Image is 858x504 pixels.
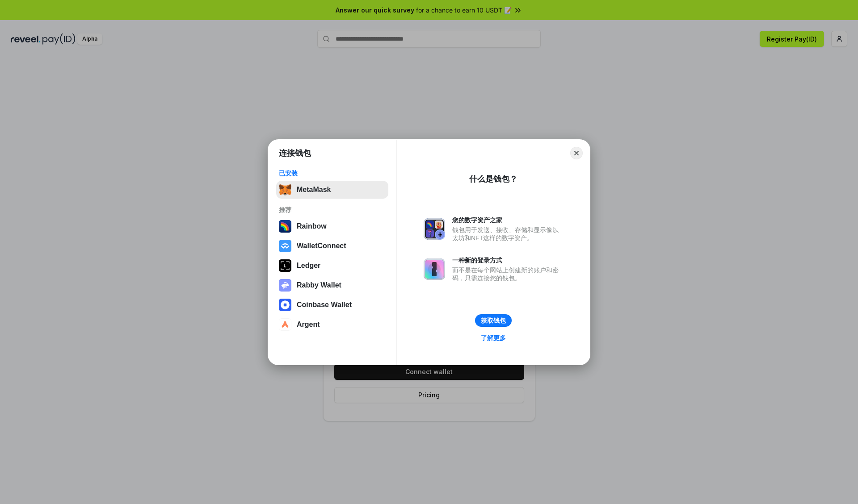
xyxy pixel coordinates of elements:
[297,281,341,289] div: Rabby Wallet
[276,257,388,275] button: Ledger
[424,258,445,280] img: svg+xml,%3Csvg%20xmlns%3D%22http%3A%2F%2Fwww.w3.org%2F2000%2Fsvg%22%20fill%3D%22none%22%20viewBox...
[297,242,346,250] div: WalletConnect
[279,240,291,252] img: svg+xml,%3Csvg%20width%3D%2228%22%20height%3D%2228%22%20viewBox%3D%220%200%2028%2028%22%20fill%3D...
[279,259,291,272] img: svg+xml,%3Csvg%20xmlns%3D%22http%3A%2F%2Fwww.w3.org%2F2000%2Fsvg%22%20width%3D%2228%22%20height%3...
[279,279,291,292] img: svg+xml,%3Csvg%20xmlns%3D%22http%3A%2F%2Fwww.w3.org%2F2000%2Fsvg%22%20fill%3D%22none%22%20viewBox...
[452,226,563,242] div: 钱包用于发送、接收、存储和显示像以太坊和NFT这样的数字资产。
[297,222,327,230] div: Rainbow
[297,301,352,309] div: Coinbase Wallet
[297,262,320,270] div: Ledger
[279,169,386,177] div: 已安装
[276,316,388,333] button: Argent
[276,237,388,255] button: WalletConnect
[279,206,386,214] div: 推荐
[469,174,517,184] div: 什么是钱包？
[279,148,311,158] h1: 连接钱包
[570,147,583,159] button: Close
[276,276,388,294] button: Rabby Wallet
[276,181,388,199] button: MetaMask
[276,296,388,314] button: Coinbase Wallet
[279,299,291,311] img: svg+xml,%3Csvg%20width%3D%2228%22%20height%3D%2228%22%20viewBox%3D%220%200%2028%2028%22%20fill%3D...
[276,217,388,235] button: Rainbow
[475,332,511,344] a: 了解更多
[297,186,331,194] div: MetaMask
[279,183,291,196] img: svg+xml,%3Csvg%20fill%3D%22none%22%20height%3D%2233%22%20viewBox%3D%220%200%2035%2033%22%20width%...
[452,216,563,224] div: 您的数字资产之家
[452,266,563,282] div: 而不是在每个网站上创建新的账户和密码，只需连接您的钱包。
[475,314,512,327] button: 获取钱包
[424,218,445,240] img: svg+xml,%3Csvg%20xmlns%3D%22http%3A%2F%2Fwww.w3.org%2F2000%2Fsvg%22%20fill%3D%22none%22%20viewBox...
[297,321,320,329] div: Argent
[279,220,291,233] img: svg+xml,%3Csvg%20width%3D%22120%22%20height%3D%22120%22%20viewBox%3D%220%200%20120%20120%22%20fil...
[481,317,506,325] div: 获取钱包
[481,334,506,342] div: 了解更多
[452,256,563,264] div: 一种新的登录方式
[279,318,291,331] img: svg+xml,%3Csvg%20width%3D%2228%22%20height%3D%2228%22%20viewBox%3D%220%200%2028%2028%22%20fill%3D...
